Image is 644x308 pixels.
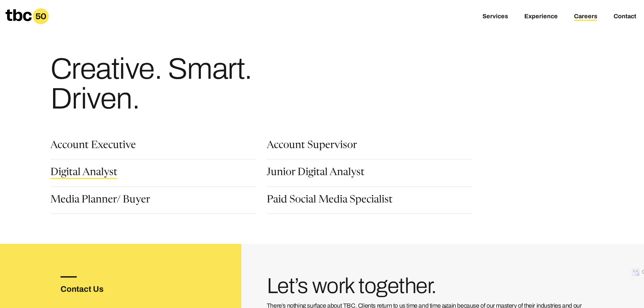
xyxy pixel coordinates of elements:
a: Media Planner/ Buyer [50,195,150,207]
a: Experience [524,13,558,21]
a: Paid Social Media Specialist [267,195,392,207]
a: Account Supervisor [267,141,357,152]
a: Homepage [5,8,49,24]
a: Contact [614,13,636,21]
a: Services [482,13,508,21]
a: Junior Digital Analyst [267,168,364,179]
h1: Creative. Smart. Driven. [50,54,310,114]
a: Careers [574,13,597,21]
a: Digital Analyst [50,168,117,179]
a: Account Executive [50,141,136,152]
h3: Let’s work together. [267,276,594,296]
h3: Contact Us [61,283,125,295]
